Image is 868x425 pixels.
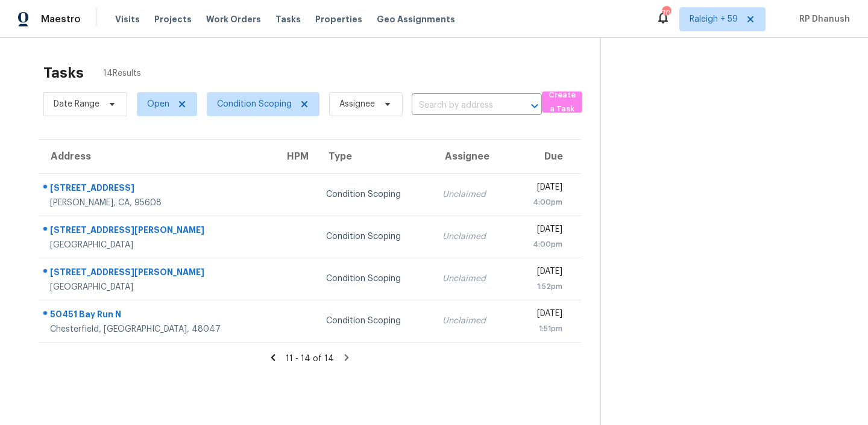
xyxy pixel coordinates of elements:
[50,224,265,239] div: [STREET_ADDRESS][PERSON_NAME]
[520,265,562,281] div: [DATE]
[217,98,292,110] span: Condition Scoping
[115,13,140,25] span: Visits
[54,98,99,110] span: Date Range
[526,98,543,114] button: Open
[520,196,562,208] div: 4:00pm
[548,88,576,116] span: Create a Task
[315,13,362,25] span: Properties
[520,223,562,238] div: [DATE]
[50,182,265,197] div: [STREET_ADDRESS]
[286,355,334,363] span: 11 - 14 of 14
[662,7,670,19] div: 703
[326,273,423,285] div: Condition Scoping
[206,13,261,25] span: Work Orders
[520,238,562,250] div: 4:00pm
[275,15,301,23] span: Tasks
[326,231,423,243] div: Condition Scoping
[154,13,192,25] span: Projects
[103,67,141,79] span: 14 Results
[50,323,265,335] div: Chesterfield, [GEOGRAPHIC_DATA], 48047
[147,98,169,110] span: Open
[442,188,500,200] div: Unclaimed
[412,96,508,115] input: Search by address
[442,231,500,243] div: Unclaimed
[316,140,432,173] th: Type
[442,273,500,285] div: Unclaimed
[520,308,562,323] div: [DATE]
[41,13,81,25] span: Maestro
[510,140,581,173] th: Due
[339,98,375,110] span: Assignee
[50,266,265,281] div: [STREET_ADDRESS][PERSON_NAME]
[794,13,850,25] span: RP Dhanush
[50,197,265,209] div: [PERSON_NAME], CA, 95608
[520,281,562,293] div: 1:52pm
[520,323,562,335] div: 1:51pm
[326,315,423,327] div: Condition Scoping
[690,13,738,25] span: Raleigh + 59
[377,13,455,25] span: Geo Assignments
[326,188,423,200] div: Condition Scoping
[433,140,510,173] th: Assignee
[43,67,84,79] h2: Tasks
[50,281,265,293] div: [GEOGRAPHIC_DATA]
[39,140,275,173] th: Address
[442,315,500,327] div: Unclaimed
[275,140,316,173] th: HPM
[542,92,582,113] button: Create a Task
[50,308,265,323] div: 50451 Bay Run N
[520,181,562,196] div: [DATE]
[50,239,265,251] div: [GEOGRAPHIC_DATA]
